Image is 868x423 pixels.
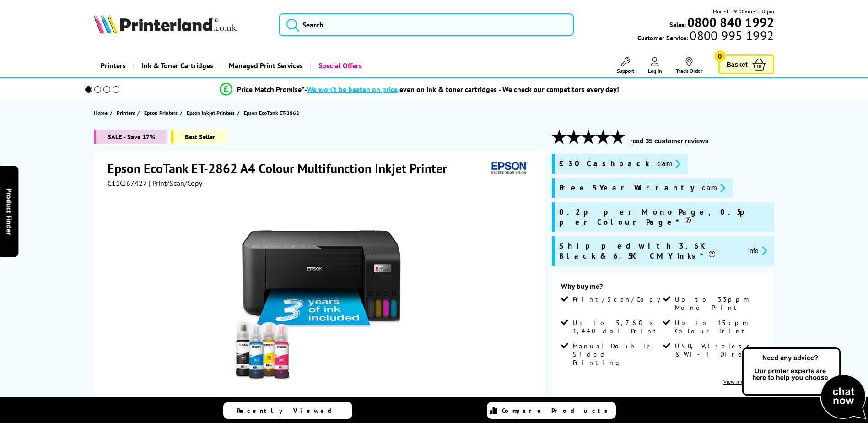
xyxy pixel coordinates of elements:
[279,13,574,36] input: Search
[5,188,14,235] span: Product Finder
[108,160,456,177] h1: Epson EcoTank ET-2862 A4 Colour Multifunction Inkjet Printer
[676,57,702,74] a: Track Order
[718,54,774,74] a: Basket 0
[573,295,667,304] span: Print/Scan/Copy
[675,319,763,335] span: Up to 15ppm Colour Print
[310,54,369,77] a: Special Offers
[669,20,686,29] span: Sales:
[617,57,634,74] a: Support
[559,183,695,193] span: Free 5 Year Warranty
[723,378,765,385] a: View more details
[617,67,634,74] span: Support
[675,295,763,312] span: Up to 33ppm Mono Print
[187,108,235,118] span: Epson Inkjet Printers
[609,394,653,407] span: was
[141,54,213,77] span: Ink & Toner Cartridges
[133,54,220,77] a: Ink & Toner Cartridges
[220,54,310,77] a: Managed Print Services
[740,346,868,421] img: Open Live Chat window
[94,14,267,36] a: Printerland Logo
[94,14,237,34] img: Printerland Logo
[686,18,774,27] a: 0800 840 1992
[307,85,399,94] span: We won’t be beaten on price,
[559,241,741,261] span: Shipped with 3.6K Black & 6.5K CMY Inks*
[94,108,110,118] a: Home
[73,81,767,98] li: modal_Promise
[559,158,650,169] span: £30 Cashback
[502,407,613,415] span: Compare Products
[688,31,774,40] span: 0800 995 1992
[94,130,167,144] span: SALE - Save 17%
[745,245,770,256] button: promo-description
[673,394,716,407] span: was
[223,402,352,419] a: Recently Viewed
[304,85,619,94] div: - even on ink & toner cartridges - We check our competitors every day!
[654,158,683,169] button: promo-description
[648,67,662,74] span: Log In
[149,179,202,188] span: | Print/Scan/Copy
[117,108,137,118] a: Printers
[573,319,661,335] span: Up to 5,760 x 1,440 dpi Print
[144,108,180,118] a: Epson Printers
[244,108,302,118] a: Epson EcoTank ET-2862
[231,206,410,385] img: Epson EcoTank ET-2862
[699,183,728,193] button: promo-description
[488,160,530,177] img: Epson
[187,108,237,118] a: Epson Inkjet Printers
[487,402,616,419] a: Compare Products
[144,108,178,118] span: Epson Printers
[627,137,711,145] button: read 35 customer reviews
[244,108,299,118] span: Epson EcoTank ET-2862
[573,342,661,367] span: Manual Double Sided Printing
[637,31,774,42] span: Customer Service:
[714,50,726,62] span: 0
[94,108,108,118] span: Home
[559,207,770,227] span: 0.2p per Mono Page, 0.5p per Colour Page*
[108,179,147,188] span: C11CJ67427
[117,108,135,118] span: Printers
[171,130,226,144] span: Best Seller
[561,282,765,295] div: Why buy me?
[237,85,304,94] span: Price Match Promise*
[675,342,763,358] span: USB, Wireless & Wi-Fi Direct
[687,14,774,31] b: 0800 840 1992
[713,7,774,16] span: Mon - Fri 9:00am - 5:30pm
[94,54,133,77] a: Printers
[727,58,748,70] span: Basket
[648,57,662,74] a: Log In
[237,407,341,415] span: Recently Viewed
